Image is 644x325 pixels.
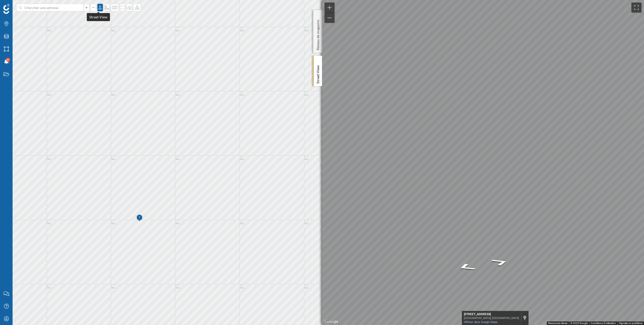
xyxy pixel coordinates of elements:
img: Marker [136,213,143,223]
div: [STREET_ADDRESS] [464,312,519,316]
div: Street View [87,13,110,21]
button: Raccourcis clavier [548,321,568,325]
button: Zoom avant [325,3,335,13]
a: Afficher dans Google Maps [464,320,498,324]
p: Réseau de magasins [315,18,320,50]
span: 9+ [7,57,10,62]
a: Signaler un problème [619,322,642,324]
img: Google [323,318,340,325]
img: Logo Geoblink [3,4,10,14]
button: Zoom arrière [325,13,335,23]
a: Ouvrir cette zone dans Google Maps (dans une nouvelle fenêtre) [323,318,340,325]
a: Conditions d'utilisation (s'ouvre dans un nouvel onglet) [591,322,616,324]
div: [GEOGRAPHIC_DATA], [GEOGRAPHIC_DATA] [464,316,519,320]
span: Assistance [10,4,34,8]
button: Passer en plein écran [631,3,641,13]
p: Street View [315,63,320,84]
path: Aller vers le nord-est, Rue de Sèvres [484,256,517,268]
path: Aller vers le sud, Rue du Cherche-Midi [449,261,483,273]
span: © 2025 Google [571,322,588,324]
a: Afficher le lieu sur la carte [523,315,527,321]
